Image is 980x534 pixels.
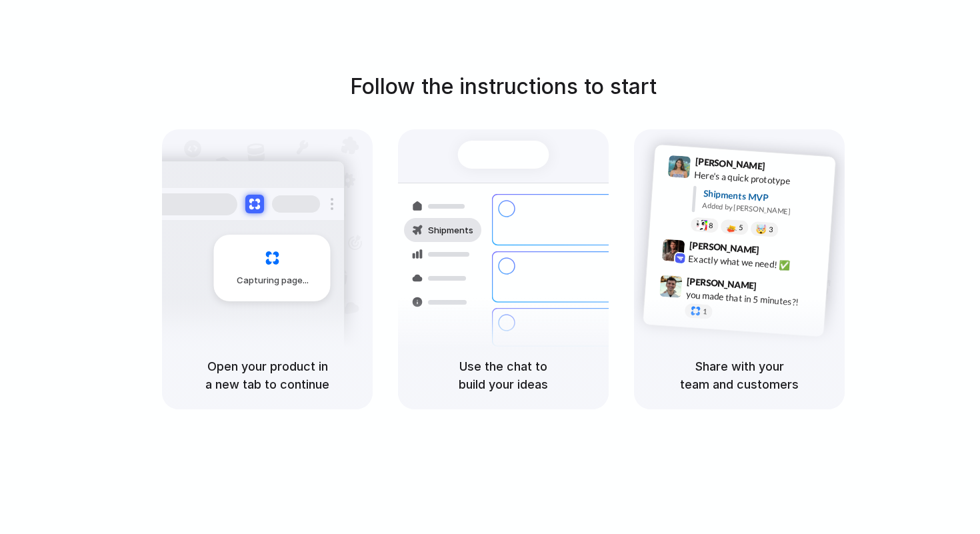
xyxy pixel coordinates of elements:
[687,274,757,293] span: [PERSON_NAME]
[688,252,821,275] div: Exactly what we need! ✅
[739,224,743,231] span: 5
[685,288,819,311] div: you made that in 5 minutes?!
[756,225,767,235] div: 🤯
[178,357,357,393] h5: Open your product in a new tab to continue
[695,154,765,173] span: [PERSON_NAME]
[703,308,707,315] span: 1
[689,238,759,257] span: [PERSON_NAME]
[237,274,311,287] span: Capturing page
[709,222,713,229] span: 8
[769,161,797,177] span: 9:41 AM
[414,357,593,393] h5: Use the chat to build your ideas
[428,224,473,237] span: Shipments
[763,245,791,261] span: 9:42 AM
[650,357,829,393] h5: Share with your team and customers
[694,168,827,191] div: Here's a quick prototype
[350,71,657,103] h1: Follow the instructions to start
[702,200,825,219] div: Added by [PERSON_NAME]
[703,187,826,209] div: Shipments MVP
[769,226,773,233] span: 3
[761,281,788,297] span: 9:47 AM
